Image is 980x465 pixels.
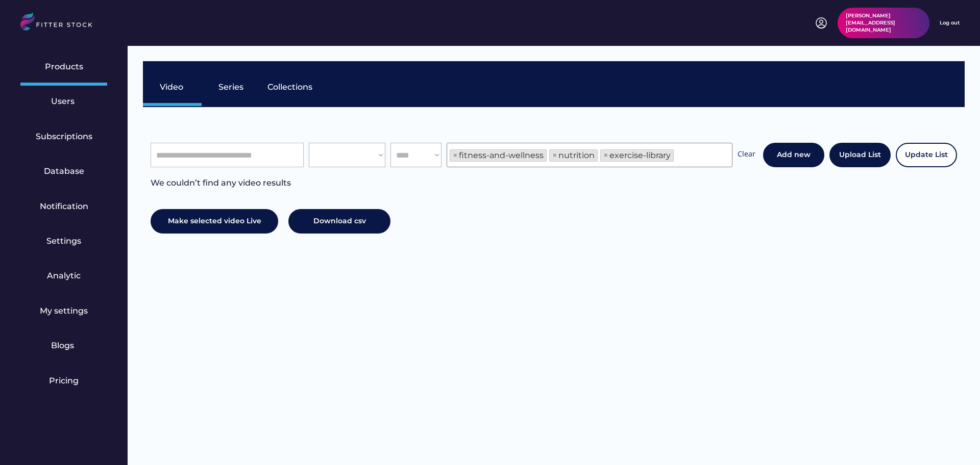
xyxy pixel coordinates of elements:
[49,375,79,386] div: Pricing
[36,131,92,142] div: Subscriptions
[603,151,608,160] span: ×
[815,17,827,29] img: profile-circle.svg
[549,149,598,162] li: nutrition
[51,340,77,351] div: Blogs
[45,61,83,72] div: Products
[450,149,547,162] li: fitness-and-wellness
[20,13,101,34] img: LOGO.svg
[51,96,77,107] div: Users
[218,82,244,93] div: Series
[896,143,957,167] button: Update List
[151,177,291,199] div: We couldn’t find any video results
[40,305,88,317] div: My settings
[40,201,88,212] div: Notification
[288,209,390,234] button: Download csv
[151,209,278,234] button: Make selected video Live
[600,149,674,162] li: exercise-library
[940,19,960,27] div: Log out
[46,236,81,247] div: Settings
[44,166,84,177] div: Database
[738,149,755,162] div: Clear
[267,82,312,93] div: Collections
[763,143,824,167] button: Add new
[829,143,891,167] button: Upload List
[846,12,921,34] div: [PERSON_NAME][EMAIL_ADDRESS][DOMAIN_NAME]
[47,270,81,281] div: Analytic
[453,151,458,160] span: ×
[160,82,185,93] div: Video
[552,151,557,160] span: ×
